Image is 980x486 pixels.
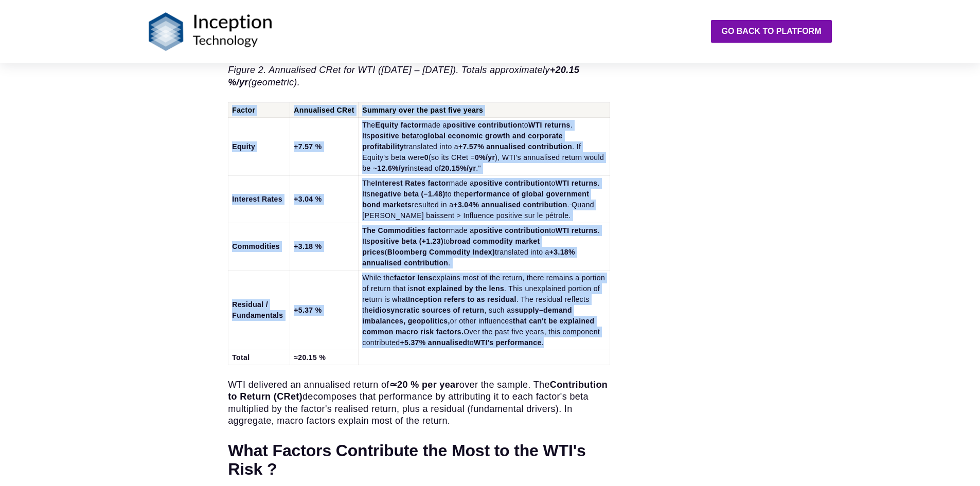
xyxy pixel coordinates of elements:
strong: 12.6%/yr [377,164,408,172]
strong: broad commodity market prices [362,237,540,256]
strong: 0%/yr [475,153,495,161]
p: WTI delivered an annualised return of over the sample. The decomposes that performance by attribu... [228,379,610,427]
strong: What Factors Contribute the Most to the WTI's Risk ? [228,441,586,479]
strong: WTI returns [528,121,571,129]
strong: The Commodities factor [362,226,449,235]
strong: +5.37 % [294,306,322,314]
strong: +3.18% annualised contribution [362,248,575,267]
strong: Equity [232,142,255,151]
em: (geometric). [248,77,300,87]
strong: supply–demand imbalances, geopolitics, [362,306,572,325]
strong: +3.04 % [294,195,322,203]
strong: positive beta [370,132,417,140]
strong: Inception refers to as residual [408,295,516,303]
strong: not explained by the lens [414,284,504,293]
strong: positive contribution [474,179,549,187]
strong: +3.18 % [294,242,322,250]
strong: WTI's performance [474,338,542,347]
td: The made a to . Its to the resulted in a . Quand [PERSON_NAME] baissent > Influence positive sur ... [359,176,610,223]
strong: idiosyncratic sources of return [373,306,485,314]
strong: positive contribution [447,121,522,129]
strong: +7.57 % [294,142,322,151]
strong: Bloomberg Commodity Index) [387,248,495,256]
strong: performance of global government bond markets [362,190,589,209]
strong: +3.04% annualised contribution [453,201,567,209]
strong: Go back to platform [721,27,821,35]
strong: ≈20.15 % [294,353,326,362]
img: Logo [149,12,272,51]
td: The made a to . Its to translated into a . If Equity's beta were (so its CRet = ), WTI's annualis... [359,118,610,176]
strong: Interest Rates [232,195,282,203]
strong: Total [232,353,250,362]
strong: +20.15 %/yr [228,65,579,87]
strong: that can't be explained common macro risk factors. [362,317,594,336]
strong: WTI returns [556,226,598,235]
strong: Commodities [232,242,280,250]
strong: positive beta (+1.23) [370,237,443,245]
strong: global economic growth and corporate profitability [362,132,563,151]
strong: factor lens [394,274,433,282]
strong: negative beta (–1.48) [370,190,445,198]
a: Go back to platform [711,20,831,43]
strong: +5.37% annualised [400,338,468,347]
strong: ≃20 % per year [389,380,459,390]
strong: 0 [424,153,429,161]
strong: Equity factor [376,121,422,129]
strong: 20.15%/yr [441,164,476,172]
strong: WTI returns [556,179,598,187]
strong: Interest Rates factor [376,179,449,187]
td: While the explains most of the return, there remains a portion of return that is . This unexplain... [359,271,610,350]
b: Summary over the past five years [362,106,483,114]
td: made a to . Its to ( translated into a . [359,223,610,271]
strong: +7.57% annualised contribution [458,142,572,151]
strong: Residual / Fundamentals [232,300,283,319]
em: Figure 2. Annualised CRet for WTI ([DATE] – [DATE]). Totals approximately [228,65,549,75]
strong: Factor [232,106,255,114]
strong: Annualised CRet [294,106,354,114]
strong: positive contribution [474,226,549,235]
